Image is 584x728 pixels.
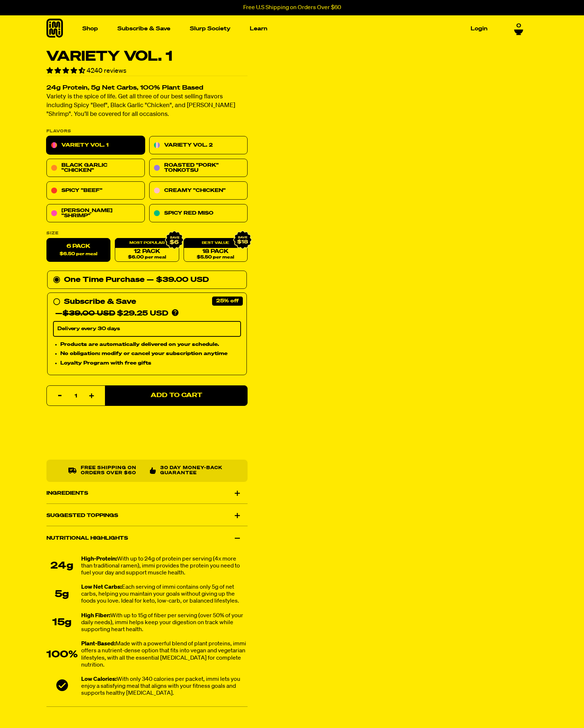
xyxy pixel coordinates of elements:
a: Shop [79,23,101,34]
a: Subscribe & Save [114,23,173,34]
strong: High-Protein: [81,556,117,562]
a: 18 Pack$5.50 per meal [183,238,247,262]
a: Login [468,23,490,34]
div: — $29.25 USD [55,308,168,320]
span: 4240 reviews [87,68,127,74]
label: 6 Pack [46,238,110,262]
div: Subscribe & Save [64,296,136,308]
div: Ingredients [46,483,248,503]
div: 100% [46,649,78,660]
a: 12 Pack$6.00 per meal [115,238,179,262]
a: Variety Vol. 2 [149,136,248,155]
a: Slurp Society [187,23,233,34]
li: Loyalty Program with free gifts [60,359,241,367]
strong: High Fiber: [81,613,110,619]
h2: 24g Protein, 5g Net Carbs, 100% Plant Based [46,85,248,91]
nav: Main navigation [79,15,490,42]
div: One Time Purchase [53,274,241,286]
strong: Low Calories: [81,676,117,682]
div: Nutritional Highlights [46,528,248,548]
p: 30 Day Money-Back Guarantee [160,465,226,476]
select: Subscribe & Save —$39.00 USD$29.25 USD Products are automatically delivered on your schedule. No ... [53,321,241,337]
div: With up to 24g of protein per serving (4x more than traditional ramen), immi provides the protein... [81,556,248,577]
div: — $39.00 USD [147,274,209,286]
p: Free shipping on orders over $60 [80,465,144,476]
span: $6.00 per meal [128,255,166,260]
a: Creamy "Chicken" [149,182,248,200]
div: 15g [46,618,78,629]
del: $39.00 USD [63,310,115,317]
a: Learn [247,23,270,34]
span: 0 [516,23,521,29]
span: 4.55 stars [46,68,87,74]
a: Black Garlic "Chicken" [46,159,145,177]
a: [PERSON_NAME] "Shrimp" [46,204,145,223]
div: With only 340 calories per packet, immi lets you enjoy a satisfying meal that aligns with your fi... [81,676,248,697]
input: quantity [51,386,101,406]
a: Spicy "Beef" [46,182,145,200]
span: Add to Cart [150,393,202,399]
div: 5g [46,589,78,600]
li: Products are automatically delivered on your schedule. [60,340,241,348]
p: Free U.S Shipping on Orders Over $60 [243,4,341,11]
p: Variety is the spice of life. Get all three of our best selling flavors including Spicy "Beef", B... [46,93,248,119]
h1: Variety Vol. 1 [46,50,248,64]
div: Made with a powerful blend of plant proteins, immi offers a nutrient-dense option that fits into ... [81,641,248,669]
div: Suggested Toppings [46,505,248,526]
span: $5.50 per meal [197,255,234,260]
span: $6.50 per meal [60,252,97,257]
p: Flavors [46,129,248,133]
div: 24g [46,561,78,572]
button: Add to Cart [105,385,248,406]
label: Size [46,231,248,235]
strong: Plant-Based: [81,641,116,647]
li: No obligation: modify or cancel your subscription anytime [60,350,241,358]
a: Roasted "Pork" Tonkotsu [149,159,248,177]
a: Spicy Red Miso [149,204,248,223]
a: 0 [514,23,523,35]
a: Variety Vol. 1 [46,136,145,155]
strong: Low Net Carbs: [81,584,122,590]
div: With up to 15g of fiber per serving (over 50% of your daily needs), immi helps keep your digestio... [81,612,248,634]
div: Each serving of immi contains only 5g of net carbs, helping you maintain your goals without givin... [81,584,248,605]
